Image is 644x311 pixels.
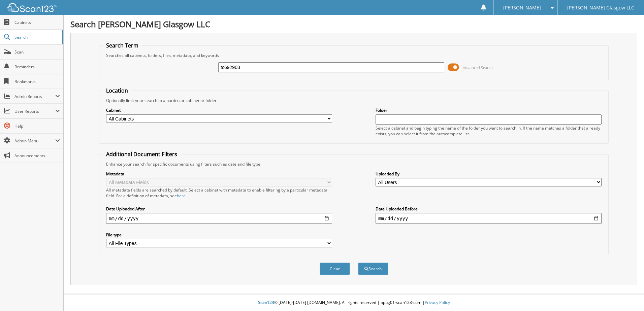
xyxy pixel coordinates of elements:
span: Help [14,123,60,129]
button: Search [358,263,388,275]
span: Admin Menu [14,138,55,144]
span: Bookmarks [14,79,60,84]
div: Select a cabinet and begin typing the name of the folder you want to search in. If the name match... [376,125,602,137]
div: Optionally limit your search to a particular cabinet or folder [103,98,605,103]
legend: Additional Document Filters [103,150,181,158]
legend: Search Term [103,42,142,49]
h1: Search [PERSON_NAME] Glasgow LLC [70,19,637,30]
span: User Reports [14,108,55,114]
span: Search [14,34,59,40]
a: here [177,193,186,199]
label: Date Uploaded After [106,206,332,212]
span: [PERSON_NAME] Glasgow LLC [567,6,634,10]
span: Scan123 [258,300,274,305]
div: Searches all cabinets, folders, files, metadata, and keywords [103,53,605,58]
label: Date Uploaded Before [376,206,602,212]
div: All metadata fields are searched by default. Select a cabinet with metadata to enable filtering b... [106,187,332,199]
input: start [106,213,332,224]
label: Metadata [106,171,332,177]
a: Privacy Policy [425,300,450,305]
span: Cabinets [14,20,60,25]
div: © [DATE]-[DATE] [DOMAIN_NAME]. All rights reserved | appg01-scan123-com | [64,295,644,311]
div: Enhance your search for specific documents using filters such as date and file type. [103,161,605,167]
span: Advanced Search [463,65,493,70]
span: Announcements [14,153,60,159]
legend: Location [103,87,131,94]
span: Scan [14,49,60,55]
span: Admin Reports [14,94,55,99]
span: Reminders [14,64,60,70]
label: Folder [376,107,602,113]
input: end [376,213,602,224]
img: scan123-logo-white.svg [7,3,57,12]
button: Clear [320,263,350,275]
span: [PERSON_NAME] [503,6,541,10]
iframe: Chat Widget [610,279,644,311]
label: Cabinet [106,107,332,113]
label: File type [106,232,332,238]
label: Uploaded By [376,171,602,177]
